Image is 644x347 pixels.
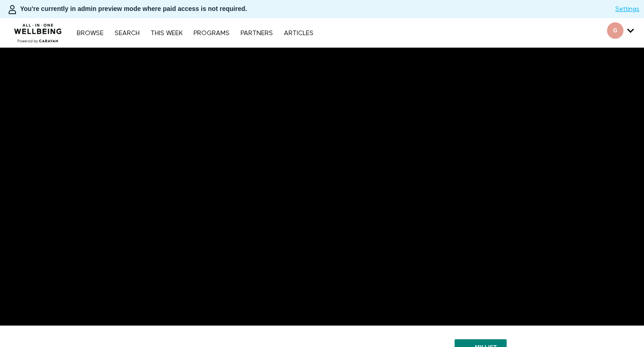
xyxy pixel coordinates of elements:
a: PARTNERS [236,30,277,36]
a: PROGRAMS [189,30,234,36]
img: CARAVAN [10,17,66,44]
a: THIS WEEK [146,30,187,36]
a: Settings [615,5,639,14]
div: Secondary [600,18,641,47]
a: Search [110,30,144,36]
nav: Primary [72,28,318,37]
img: person-bdfc0eaa9744423c596e6e1c01710c89950b1dff7c83b5d61d716cfd8139584f.svg [7,4,18,15]
a: ARTICLES [279,30,318,36]
a: Browse [72,30,108,36]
